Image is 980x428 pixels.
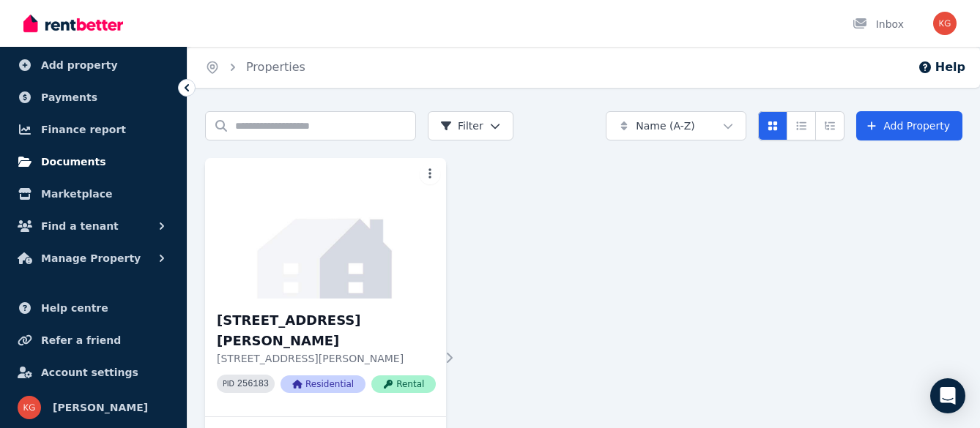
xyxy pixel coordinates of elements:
p: [STREET_ADDRESS][PERSON_NAME] [217,351,436,366]
span: Finance report [41,121,126,138]
button: Find a tenant [12,211,175,241]
nav: Breadcrumb [188,47,323,88]
span: Find a tenant [41,217,119,235]
img: Kassia Grier [933,12,957,35]
span: Rental [371,375,436,393]
a: Add Property [856,111,962,140]
a: Help centre [12,293,175,323]
button: Card view [758,111,787,140]
span: Residential [281,375,365,393]
div: View options [758,111,844,140]
button: More options [420,164,440,184]
span: Payments [41,89,97,106]
span: Documents [41,153,106,170]
code: 256183 [237,379,269,389]
a: Payments [12,83,175,112]
span: Manage Property [41,249,141,267]
h3: [STREET_ADDRESS][PERSON_NAME] [217,310,436,351]
a: Documents [12,147,175,176]
a: Marketplace [12,179,175,209]
span: Refer a friend [41,331,121,349]
span: [PERSON_NAME] [53,399,148,416]
span: Marketplace [41,185,112,203]
span: Account settings [41,364,138,381]
button: Compact list view [787,111,816,140]
button: Expanded list view [815,111,844,140]
a: Refer a friend [12,326,175,355]
div: Open Intercom Messenger [930,378,965,413]
a: Add property [12,50,175,80]
img: Kassia Grier [18,396,41,419]
a: 33 Gloria Street, South Golden Beach[STREET_ADDRESS][PERSON_NAME][STREET_ADDRESS][PERSON_NAME]PID... [205,158,446,416]
img: 33 Gloria Street, South Golden Beach [205,158,446,299]
small: PID [223,380,234,388]
span: Help centre [41,299,108,317]
img: RentBetter [23,12,123,34]
span: Add property [41,56,118,74]
a: Finance report [12,115,175,144]
button: Manage Property [12,244,175,273]
span: Name (A-Z) [636,119,695,133]
a: Properties [246,60,305,74]
button: Help [918,59,965,76]
button: Name (A-Z) [606,111,746,140]
span: Filter [440,119,483,133]
a: Account settings [12,358,175,387]
div: Inbox [853,17,904,31]
button: Filter [428,111,513,140]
